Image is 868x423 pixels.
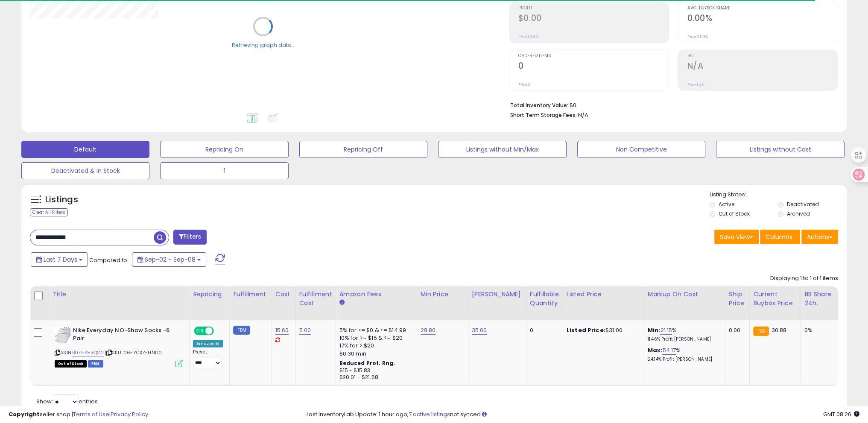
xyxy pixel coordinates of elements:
span: Avg. Buybox Share [687,6,838,11]
p: 11.46% Profit [PERSON_NAME] [648,336,719,342]
span: All listings that are currently out of stock and unavailable for purchase on Amazon [55,360,87,368]
div: 0.00 [729,327,743,334]
button: Sep-02 - Sep-08 [132,252,206,267]
button: Deactivated & In Stock [21,162,149,179]
div: Min Price [421,290,465,299]
button: Last 7 Days [31,252,88,267]
div: Current Buybox Price [753,290,797,308]
div: Title [53,290,186,299]
div: 10% for >= $15 & <= $20 [339,334,410,342]
p: Listing States: [710,191,847,199]
div: seller snap | | [9,411,148,419]
small: FBM [233,326,250,335]
small: Amazon Fees. [339,299,345,306]
span: Columns [766,233,792,241]
label: Archived [787,210,810,217]
span: 30.88 [771,326,786,334]
a: 54.17 [662,346,676,355]
div: BB Share 24h. [804,290,836,308]
div: Amazon AI [193,340,223,347]
span: Compared to: [89,256,129,264]
a: 7 active listings [409,410,450,418]
button: Listings without Cost [716,141,844,158]
span: Last 7 Days [44,255,77,264]
span: ROI [687,54,838,58]
div: Listed Price [567,290,640,299]
label: Out of Stock [719,210,750,217]
button: Actions [801,230,838,244]
div: $31.00 [567,327,637,334]
span: | SKU: 06-YCXZ-HNU0 [105,349,162,356]
span: Profit [518,6,669,11]
img: 41O-vkZndWL._SL40_.jpg [55,327,71,344]
div: ASIN: [55,327,183,366]
button: Repricing Off [299,141,427,158]
a: 15.60 [275,326,289,335]
div: [PERSON_NAME] [472,290,523,299]
b: Listed Price: [567,326,605,334]
div: $20.01 - $21.68 [339,374,410,381]
div: $0.30 min [339,350,410,358]
div: Fulfillment Cost [299,290,332,308]
div: $15 - $15.83 [339,367,410,374]
label: Active [719,201,734,208]
div: Fulfillable Quantity [530,290,559,308]
div: Amazon Fees [339,290,413,299]
small: Prev: 0 [518,82,530,87]
div: Displaying 1 to 1 of 1 items [770,274,838,283]
h2: $0.00 [518,13,669,25]
a: 28.80 [421,326,436,335]
span: Show: entries [36,397,98,405]
button: Save View [714,230,759,244]
div: Markup on Cost [648,290,722,299]
button: Repricing On [160,141,288,158]
a: 5.00 [299,326,311,335]
li: $0 [510,99,832,110]
button: Columns [760,230,800,244]
h2: 0 [518,61,669,73]
div: Preset: [193,349,223,368]
div: % [648,347,719,362]
b: Min: [648,326,660,334]
div: Fulfillment [233,290,268,299]
label: Deactivated [787,201,819,208]
span: Sep-02 - Sep-08 [145,255,196,264]
div: Clear All Filters [30,208,68,216]
h2: 0.00% [687,13,838,25]
h5: Listings [45,194,78,206]
span: 2025-09-16 08:26 GMT [823,410,859,418]
strong: Copyright [9,410,40,418]
span: FBM [88,360,103,368]
div: % [648,327,719,342]
a: 21.15 [660,326,672,335]
span: N/A [578,111,588,119]
button: Default [21,141,149,158]
th: The percentage added to the cost of goods (COGS) that forms the calculator for Min & Max prices. [644,286,725,320]
a: Terms of Use [73,410,109,418]
button: 1 [160,162,288,179]
small: Prev: 0.00% [687,34,707,39]
b: Nike Everyday NO-Show Socks -6 Pair [73,327,177,344]
b: Total Inventory Value: [510,102,568,109]
div: Repricing [193,290,226,299]
div: Cost [275,290,292,299]
b: Reduced Prof. Rng. [339,359,395,367]
small: Prev: N/A [687,82,704,87]
b: Short Term Storage Fees: [510,111,577,119]
span: OFF [213,327,226,335]
a: B07HP83QG2 [72,349,104,356]
div: Last InventoryLab Update: 1 hour ago, not synced. [307,411,859,419]
small: Prev: $0.00 [518,34,538,39]
small: FBA [753,327,769,336]
b: Max: [648,346,663,354]
button: Listings without Min/Max [438,141,566,158]
div: 0 [530,327,556,334]
span: Ordered Items [518,54,669,58]
button: Non Competitive [577,141,705,158]
div: 5% for >= $0 & <= $14.99 [339,327,410,334]
div: Retrieving graph data.. [232,41,294,49]
p: 24.14% Profit [PERSON_NAME] [648,356,719,362]
span: ON [195,327,205,335]
button: Filters [173,230,207,245]
div: 0% [804,327,833,334]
